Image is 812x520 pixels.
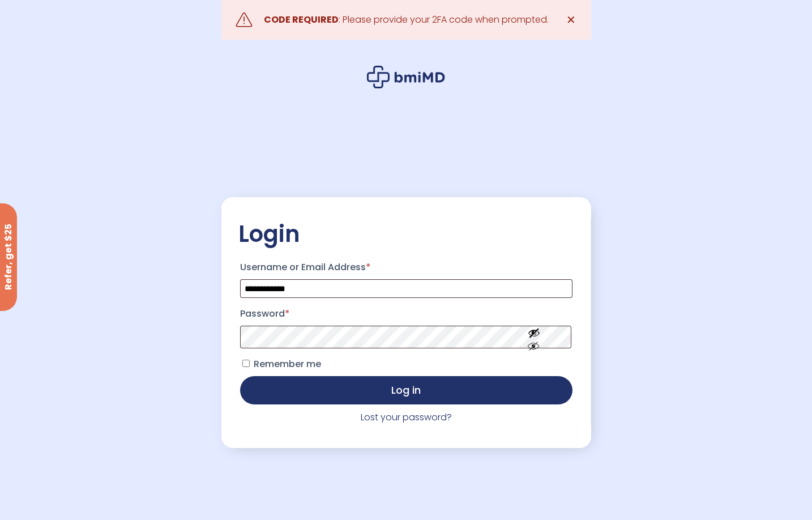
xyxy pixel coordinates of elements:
h2: Login [238,220,574,248]
span: Remember me [254,357,321,370]
label: Password [240,305,572,323]
button: Log in [240,376,572,404]
a: ✕ [560,8,583,31]
button: Show password [502,318,566,357]
div: : Please provide your 2FA code when prompted. [264,12,549,28]
span: ✕ [566,12,576,28]
strong: CODE REQUIRED [264,13,339,26]
a: Lost your password? [361,411,452,424]
label: Username or Email Address [240,258,572,276]
input: Remember me [242,360,250,367]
